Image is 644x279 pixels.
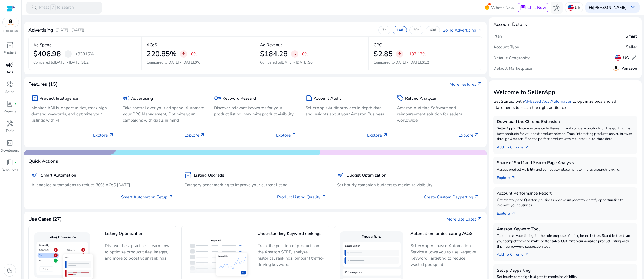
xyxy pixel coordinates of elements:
span: [DATE] - [DATE] [395,60,421,65]
p: Get Started with to optimize bids and ad placements to reach the right audience [493,98,637,111]
span: arrow_outward [200,132,205,137]
a: Add To Chrome [497,249,534,258]
h4: Use Cases (27) [28,216,62,222]
span: arrow_outward [511,211,516,216]
a: Product Listing Quality [277,194,326,200]
span: inventory_2 [6,42,13,49]
p: AI enabled automations to reduce 30% ACoS [DATE] [31,182,173,188]
a: Explorearrow_outward [497,172,520,181]
span: arrow_outward [511,175,516,180]
span: Chat Now [527,5,546,10]
span: $0 [308,60,313,65]
h4: Account Details [493,22,527,27]
p: Ad Revenue [260,42,283,48]
span: book_4 [6,159,13,166]
a: Add To Chrome [497,142,534,150]
h5: Seller [626,45,637,49]
a: More Featuresarrow_outward [449,81,482,87]
span: $1.2 [81,60,89,65]
a: Smart Automation Setup [121,194,173,200]
p: 0% [302,52,308,56]
span: arrow_outward [383,132,388,137]
h5: Smart Automation [41,173,76,178]
p: Discover best practices, Learn how to optimize product titles, images, and more to boost your ran... [105,243,173,265]
a: AI-based Ads Automation [524,98,573,104]
h5: US [623,55,629,60]
p: SellerApp's Audit provides in depth data and insights about your Amazon Business. [305,105,388,117]
span: handyman [6,120,13,127]
p: Press to search [39,4,74,11]
p: Resources [2,168,18,173]
span: arrow_upward [181,52,186,57]
h5: Share of Shelf and Search Page Analysis [497,160,634,165]
h5: Advertising [131,96,153,101]
p: Ad Spend [33,42,52,48]
img: amazon.svg [612,65,619,72]
h5: Account Audit [314,96,341,101]
h2: $406.98 [33,50,61,58]
h3: Welcome to SellerApp! [493,89,637,96]
span: arrow_outward [477,82,482,87]
span: lab_profile [6,100,13,107]
h5: Default Geography [493,55,530,60]
p: Get Monthly and Quarterly business review snapshot to identify opportunities to improve your busi... [497,198,634,208]
p: Discover relevant keywords for your product listing, maximize product visibility [214,105,297,117]
p: ACoS [147,42,157,48]
h5: Amazon Keyword Tool [497,227,634,231]
p: Explore [93,132,114,138]
span: dark_mode [6,267,13,274]
h5: Amazon [622,66,637,71]
span: code_blocks [6,139,13,147]
p: Tailor make your listing for the sole purpose of being heard better. Stand better than your compe... [497,233,634,249]
p: US [575,3,580,12]
span: fiber_manual_record [14,103,17,105]
h2: $2.85 [374,50,393,58]
h5: Account Type [493,45,519,49]
p: Hi [589,5,627,9]
span: campaign [123,95,130,102]
img: us.svg [568,5,574,11]
span: arrow_upward [397,52,402,57]
p: 30d [413,28,420,33]
p: 60d [430,28,436,33]
p: ([DATE] - [DATE]) [55,28,84,33]
p: Explore [367,132,388,138]
span: inventory_2 [184,172,191,179]
h5: Setup Dayparting [497,268,634,273]
b: [PERSON_NAME] [593,5,627,10]
p: CPC [374,42,382,48]
p: Marketplace [3,29,18,33]
p: Explore [276,132,297,138]
span: key [214,95,221,102]
p: Compared to : [33,60,136,65]
a: Create Custom Dayparting [424,194,479,200]
span: arrow_outward [169,195,173,200]
span: [DATE] - [DATE] [54,60,81,65]
span: sell [397,95,404,102]
p: Set hourly campaign budgets to maximize visibility [337,182,479,188]
p: Compared to : [260,60,363,65]
span: arrow_outward [477,217,482,221]
span: keyboard_arrow_down [629,4,636,11]
h5: Keyword Research [222,96,258,101]
h4: Quick Actions [28,158,58,164]
p: Monitor ASINs, opportunities, track high-demand keywords, and optimize your listings with PI [31,105,114,123]
p: +137.17% [407,52,426,56]
h5: Download the Chrome Extension [497,119,634,124]
p: 7d [382,28,387,33]
a: Explorearrow_outward [497,208,520,217]
span: fiber_manual_record [14,161,17,164]
span: [DATE] - [DATE] [167,60,194,65]
h4: Features (15) [28,81,58,87]
span: chat [520,5,526,11]
span: arrow_downward [293,52,297,57]
p: SellerApp AI-based Automation Service allows you to use Negative Keyword Targeting to reduce wast... [410,243,479,267]
span: What's New [491,3,514,12]
p: Explore [459,132,479,138]
h5: Account Performance Report [497,191,634,196]
h2: 220.85% [147,50,177,58]
a: Go To Advertisingarrow_outward [442,27,482,33]
h5: Listing Upgrade [194,173,224,178]
h5: Default Marketplace [493,66,532,71]
span: arrow_outward [321,195,326,200]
